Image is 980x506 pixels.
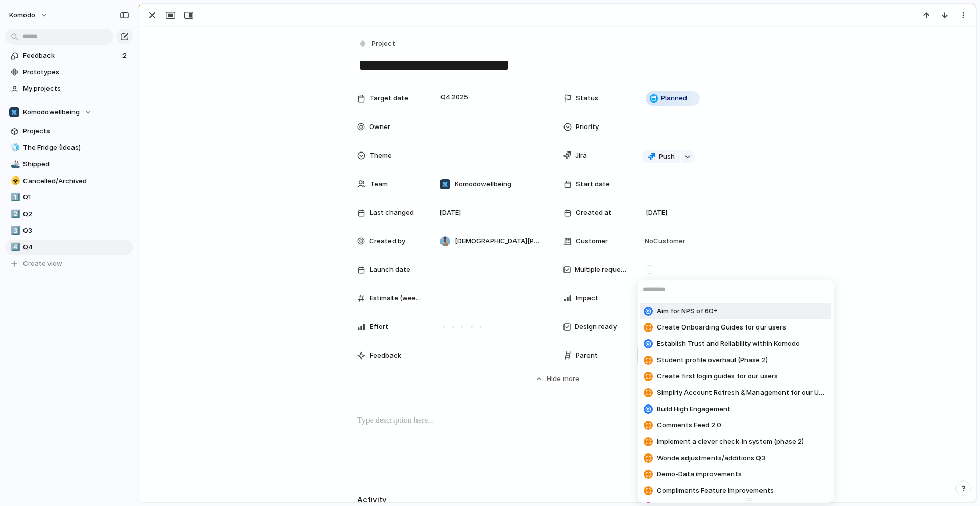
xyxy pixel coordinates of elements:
span: Create first login guides for our users [657,371,778,382]
span: Wonde adjustments/additions Q3 [657,453,765,463]
span: Simplify Account Refresh & Management for our Users [657,388,827,398]
span: Demo-Data improvements [657,469,742,479]
span: Create Onboarding Guides for our users [657,322,786,333]
span: Build High Engagement [657,404,730,414]
span: Compliments Feature Improvements [657,486,774,496]
span: Aim for NPS of 60+ [657,306,718,316]
span: Establish Trust and Reliability within Komodo [657,339,800,349]
span: Student profile overhaul (Phase 2) [657,355,768,365]
span: Comments Feed 2.0 [657,420,721,431]
span: Implement a clever check-in system (phase 2) [657,437,804,447]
